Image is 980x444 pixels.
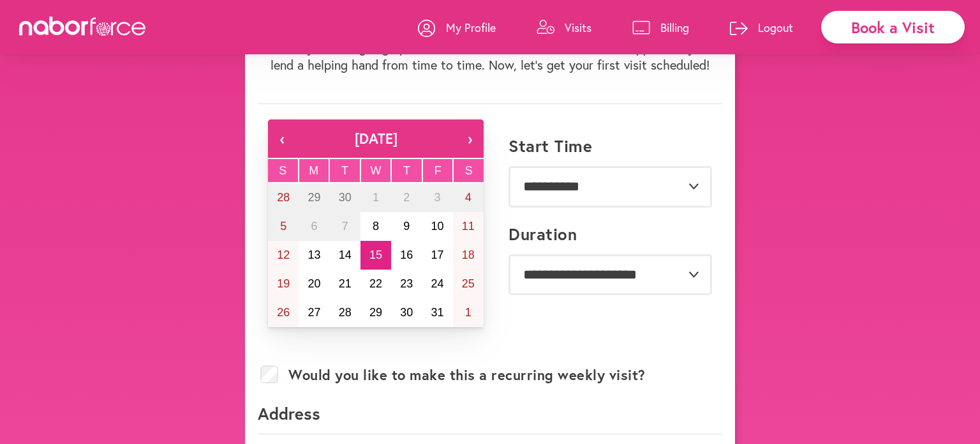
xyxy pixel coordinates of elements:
[400,277,413,290] abbr: October 23, 2025
[339,277,352,290] abbr: October 21, 2025
[369,249,382,261] abbr: October 15, 2025
[258,402,722,434] p: Address
[456,119,484,158] button: ›
[403,220,410,233] abbr: October 9, 2025
[422,241,452,270] button: October 17, 2025
[369,277,382,290] abbr: October 22, 2025
[371,164,382,177] abbr: Wednesday
[821,11,965,43] div: Book a Visit
[330,298,360,327] button: October 28, 2025
[268,298,299,327] button: October 26, 2025
[360,183,391,212] button: October 1, 2025
[369,306,382,319] abbr: October 29, 2025
[431,220,444,233] abbr: October 10, 2025
[391,270,422,298] button: October 23, 2025
[422,212,452,241] button: October 10, 2025
[360,241,391,270] button: October 15, 2025
[360,212,391,241] button: October 8, 2025
[339,191,352,204] abbr: September 30, 2025
[403,191,410,204] abbr: October 2, 2025
[462,277,475,290] abbr: October 25, 2025
[277,249,290,261] abbr: October 12, 2025
[453,270,484,298] button: October 25, 2025
[299,183,329,212] button: September 29, 2025
[308,249,320,261] abbr: October 13, 2025
[422,298,452,327] button: October 31, 2025
[453,241,484,270] button: October 18, 2025
[565,20,591,35] p: Visits
[308,306,320,319] abbr: October 27, 2025
[342,220,348,233] abbr: October 7, 2025
[422,270,452,298] button: October 24, 2025
[462,220,475,233] abbr: October 11, 2025
[330,270,360,298] button: October 21, 2025
[434,191,441,204] abbr: October 3, 2025
[509,136,592,156] label: Start Time
[403,164,410,177] abbr: Thursday
[360,270,391,298] button: October 22, 2025
[400,249,413,261] abbr: October 16, 2025
[462,249,475,261] abbr: October 18, 2025
[330,183,360,212] button: September 30, 2025
[431,249,444,261] abbr: October 17, 2025
[330,212,360,241] button: October 7, 2025
[453,212,484,241] button: October 11, 2025
[258,39,722,73] p: Thank you for signing up for Naborforce. We are excited for the opportunity to lend a helping han...
[268,119,296,158] button: ‹
[509,224,577,244] label: Duration
[465,191,471,204] abbr: October 4, 2025
[431,277,444,290] abbr: October 24, 2025
[311,220,317,233] abbr: October 6, 2025
[308,191,320,204] abbr: September 29, 2025
[341,164,348,177] abbr: Tuesday
[268,183,299,212] button: September 28, 2025
[465,164,473,177] abbr: Saturday
[339,249,352,261] abbr: October 14, 2025
[465,306,471,319] abbr: November 1, 2025
[446,20,496,35] p: My Profile
[339,306,352,319] abbr: October 28, 2025
[299,212,329,241] button: October 6, 2025
[277,277,290,290] abbr: October 19, 2025
[434,164,442,177] abbr: Friday
[391,212,422,241] button: October 9, 2025
[400,306,413,319] abbr: October 30, 2025
[288,367,646,383] label: Would you like to make this a recurring weekly visit?
[730,8,793,47] a: Logout
[391,298,422,327] button: October 30, 2025
[268,270,299,298] button: October 19, 2025
[360,298,391,327] button: October 29, 2025
[280,220,286,233] abbr: October 5, 2025
[758,20,793,35] p: Logout
[453,298,484,327] button: November 1, 2025
[418,8,496,47] a: My Profile
[660,20,689,35] p: Billing
[308,277,320,290] abbr: October 20, 2025
[296,119,456,158] button: [DATE]
[299,241,329,270] button: October 13, 2025
[279,164,286,177] abbr: Sunday
[299,270,329,298] button: October 20, 2025
[330,241,360,270] button: October 14, 2025
[453,183,484,212] button: October 4, 2025
[391,241,422,270] button: October 16, 2025
[422,183,452,212] button: October 3, 2025
[299,298,329,327] button: October 27, 2025
[268,241,299,270] button: October 12, 2025
[537,8,591,47] a: Visits
[632,8,689,47] a: Billing
[373,191,379,204] abbr: October 1, 2025
[391,183,422,212] button: October 2, 2025
[268,212,299,241] button: October 5, 2025
[373,220,379,233] abbr: October 8, 2025
[431,306,444,319] abbr: October 31, 2025
[277,306,290,319] abbr: October 26, 2025
[309,164,318,177] abbr: Monday
[277,191,290,204] abbr: September 28, 2025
